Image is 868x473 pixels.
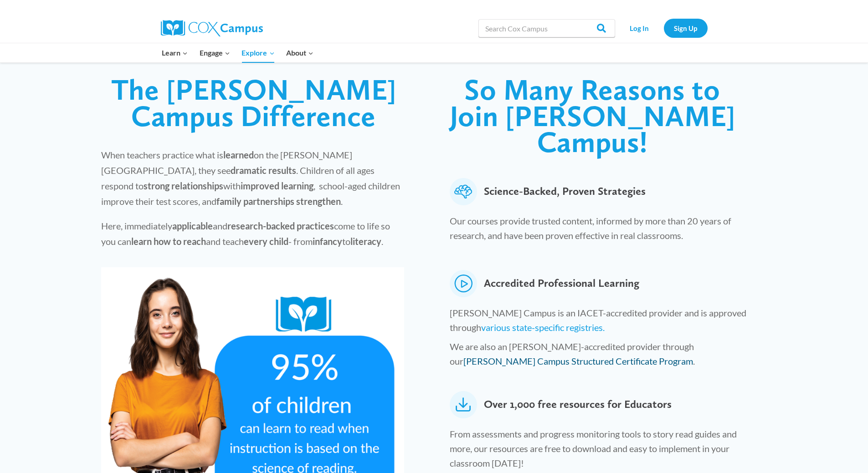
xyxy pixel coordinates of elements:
[144,180,223,191] strong: strong relationships
[194,43,236,62] button: Child menu of Engage
[450,214,760,247] p: Our courses provide trusted content, informed by more than 20 years of research, and have been pr...
[231,165,296,176] strong: dramatic results
[450,339,760,373] p: We are also an [PERSON_NAME]-accredited provider through our .
[156,43,319,62] nav: Primary Navigation
[111,72,396,133] span: The [PERSON_NAME] Campus Difference
[236,43,281,62] button: Child menu of Explore
[620,19,708,37] nav: Secondary Navigation
[664,19,708,37] a: Sign Up
[484,270,639,297] span: Accredited Professional Learning
[313,236,342,247] strong: infancy
[620,19,659,37] a: Log In
[216,196,341,207] strong: family partnerships strengthen
[450,72,735,159] span: So Many Reasons to Join [PERSON_NAME] Campus!
[241,180,313,191] strong: improved learning
[101,149,400,207] span: When teachers practice what is on the [PERSON_NAME][GEOGRAPHIC_DATA], they see . Children of all ...
[350,236,381,247] strong: literacy
[478,19,615,37] input: Search Cox Campus
[484,391,672,418] span: Over 1,000 free resources for Educators
[101,220,390,247] span: Here, immediately and come to life so you can and teach - from to .
[161,20,263,36] img: Cox Campus
[223,149,254,160] strong: learned
[481,322,605,333] a: various state-specific registries.
[244,236,288,247] strong: every child
[463,356,693,366] a: [PERSON_NAME] Campus Structured Certificate Program
[450,305,760,339] p: [PERSON_NAME] Campus is an IACET-accredited provider and is approved through
[172,220,213,231] strong: applicable
[484,178,646,205] span: Science-Backed, Proven Strategies
[156,43,194,62] button: Child menu of Learn
[131,236,206,247] strong: learn how to reach
[280,43,319,62] button: Child menu of About
[227,220,334,231] strong: research-backed practices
